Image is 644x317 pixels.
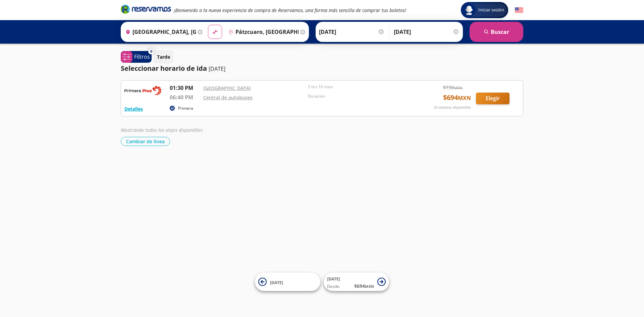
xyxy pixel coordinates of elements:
[170,93,200,101] p: 06:40 PM
[157,53,170,60] p: Tarde
[134,53,150,61] p: Filtros
[150,49,152,54] span: 0
[327,276,340,282] span: [DATE]
[121,4,171,16] a: Brand Logo
[121,137,170,146] button: Cambiar de línea
[270,279,283,285] span: [DATE]
[170,84,200,92] p: 01:30 PM
[319,23,385,40] input: Elegir Fecha
[515,6,523,14] button: English
[174,7,406,13] em: ¡Bienvenido a la nueva experiencia de compra de Reservamos, una forma más sencilla de comprar tus...
[443,93,471,103] span: $ 694
[209,65,225,73] p: [DATE]
[454,85,463,90] small: MXN
[470,22,523,42] button: Buscar
[124,105,143,112] button: Detalles
[121,63,207,73] p: Seleccionar horario de ida
[476,7,507,13] span: Iniciar sesión
[124,84,161,97] img: RESERVAMOS
[327,283,340,289] span: Desde:
[226,23,299,40] input: Buscar Destino
[203,85,251,91] a: [GEOGRAPHIC_DATA]
[354,282,374,289] span: $ 694
[178,105,193,111] p: Primera
[123,23,196,40] input: Buscar Origen
[121,127,203,133] em: Mostrando todos los viajes disponibles
[394,23,460,40] input: Opcional
[203,94,253,101] a: Central de autobuses
[308,84,409,90] p: 5 hrs 10 mins
[365,284,374,289] small: MXN
[153,50,174,63] button: Tarde
[324,273,389,291] button: [DATE]Desde:$694MXN
[433,105,471,110] p: 26 asientos disponibles
[121,51,152,63] button: 0Filtros
[121,4,171,14] i: Brand Logo
[476,93,509,104] button: Elegir
[443,84,463,91] span: $ 730
[308,93,409,99] p: Duración
[458,94,471,102] small: MXN
[255,273,320,291] button: [DATE]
